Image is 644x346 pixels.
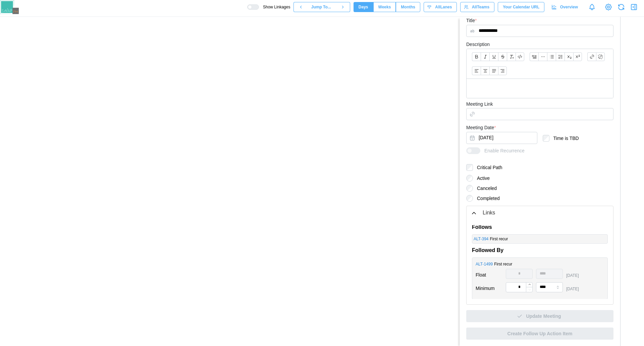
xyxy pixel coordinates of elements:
div: Followed By [472,246,503,255]
div: First recur [490,236,599,242]
button: Blockquote [530,52,538,61]
div: Links [483,209,495,217]
label: Meeting Date [466,124,496,132]
a: Notifications [586,1,598,13]
div: [DATE] [566,286,579,292]
button: Link [587,52,596,61]
button: Close Drawer [629,2,639,12]
button: Bullet list [547,52,556,61]
span: Overview [560,2,578,12]
label: Critical Path [473,164,502,171]
span: All Teams [472,2,489,12]
a: View Project [604,2,613,12]
button: Superscript [573,52,582,61]
label: Active [473,175,490,182]
span: Enable Recurrence [480,147,525,154]
span: Your Calendar URL [503,2,539,12]
button: Code [516,52,524,61]
button: Subscript [565,52,573,61]
label: Meeting Link [466,101,493,108]
button: Aug 28, 2025 [466,132,537,144]
button: Refresh Grid [616,2,626,12]
button: Align text: left [472,66,481,75]
div: First recur [494,261,591,267]
button: Horizontal line [538,52,547,61]
button: Ordered list [556,52,565,61]
button: Italic [481,52,489,61]
span: Jump To... [311,2,331,12]
label: Time is TBD [549,135,579,142]
a: ALT - 394 [474,236,489,242]
button: Remove link [596,52,605,61]
div: [DATE] [566,273,579,279]
button: Align text: center [481,66,489,75]
button: Align text: right [498,66,507,75]
label: Description [466,41,490,48]
button: Clear formatting [507,52,516,61]
button: Align text: justify [489,66,498,75]
label: Completed [473,195,500,202]
button: Underline [489,52,498,61]
span: Show Linkages [259,4,290,10]
button: Bold [472,52,481,61]
label: Canceled [473,185,497,192]
button: Links [467,206,613,220]
span: Months [401,2,415,12]
div: Float [476,271,502,279]
div: Minimum [476,285,502,292]
button: Strikethrough [498,52,507,61]
label: Title [466,17,477,24]
a: ALT - 1499 [476,261,493,267]
span: All Lanes [435,2,452,12]
div: Follows [472,223,492,232]
span: Weeks [378,2,391,12]
span: Days [359,2,368,12]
